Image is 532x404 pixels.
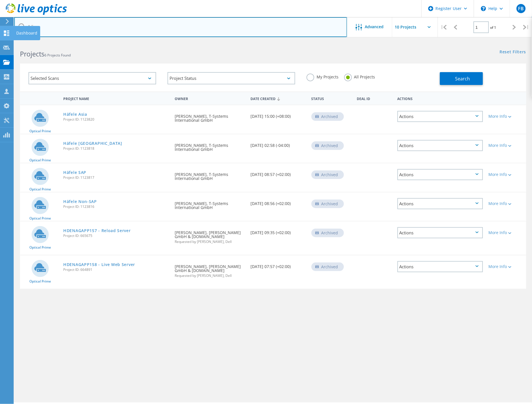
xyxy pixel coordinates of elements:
[490,25,496,30] span: of 1
[489,172,523,176] div: More Info
[344,74,375,79] label: All Projects
[520,17,532,37] div: |
[60,93,172,103] div: Project Name
[63,200,97,204] a: Häfele Non-SAP
[311,263,344,271] div: Archived
[6,12,67,16] a: Live Optics Dashboard
[489,265,523,269] div: More Info
[172,192,248,215] div: [PERSON_NAME], T-Systems International GmbH
[365,25,384,29] span: Advanced
[29,217,51,220] span: Optical Prime
[248,93,309,104] div: Date Created
[395,93,486,103] div: Actions
[398,198,483,209] div: Actions
[28,72,156,84] div: Selected Scans
[398,111,483,122] div: Actions
[398,227,483,238] div: Actions
[311,141,344,150] div: Archived
[63,141,122,145] a: Häfele [GEOGRAPHIC_DATA]
[248,222,309,240] div: [DATE] 09:35 (+02:00)
[172,222,248,249] div: [PERSON_NAME], [PERSON_NAME] GmbH & [DOMAIN_NAME]
[20,49,44,58] b: Projects
[63,205,169,208] span: Project ID: 1123816
[63,234,169,237] span: Project ID: 665675
[63,118,169,121] span: Project ID: 1123820
[489,202,523,206] div: More Info
[172,163,248,186] div: [PERSON_NAME], T-Systems International GmbH
[518,6,524,11] span: FB
[168,72,295,84] div: Project Status
[481,6,486,11] svg: \n
[16,31,37,35] div: Dashboard
[29,280,51,283] span: Optical Prime
[398,169,483,180] div: Actions
[29,188,51,191] span: Optical Prime
[455,76,470,82] span: Search
[14,17,347,37] input: Search projects by name, owner, ID, company, etc
[438,17,450,37] div: |
[63,176,169,179] span: Project ID: 1123817
[309,93,354,103] div: Status
[489,231,523,235] div: More Info
[500,50,526,55] a: Reset Filters
[311,170,344,179] div: Archived
[63,229,131,233] a: HDENAGAPP157 - Reload Server
[440,72,483,85] button: Search
[172,105,248,128] div: [PERSON_NAME], T-Systems International GmbH
[63,268,169,271] span: Project ID: 664891
[489,143,523,147] div: More Info
[172,134,248,157] div: [PERSON_NAME], T-Systems International GmbH
[29,159,51,162] span: Optical Prime
[44,53,71,58] span: 6 Projects Found
[29,129,51,133] span: Optical Prime
[172,93,248,103] div: Owner
[29,246,51,249] span: Optical Prime
[248,134,309,153] div: [DATE] 02:58 (-04:00)
[175,274,245,277] span: Requested by [PERSON_NAME], Dell
[311,200,344,208] div: Archived
[248,255,309,274] div: [DATE] 07:57 (+02:00)
[63,263,135,267] a: HDENAGAPP158 - Live Web Server
[489,114,523,118] div: More Info
[398,140,483,151] div: Actions
[248,192,309,211] div: [DATE] 08:56 (+02:00)
[63,147,169,150] span: Project ID: 1123818
[248,105,309,124] div: [DATE] 15:00 (+08:00)
[175,240,245,243] span: Requested by [PERSON_NAME], Dell
[307,74,339,79] label: My Projects
[172,255,248,283] div: [PERSON_NAME], [PERSON_NAME] GmbH & [DOMAIN_NAME]
[63,112,87,116] a: Häfele Asia
[354,93,395,103] div: Deal Id
[311,112,344,121] div: Archived
[398,261,483,272] div: Actions
[311,229,344,237] div: Archived
[248,163,309,182] div: [DATE] 08:57 (+02:00)
[63,170,86,174] a: Häfele SAP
